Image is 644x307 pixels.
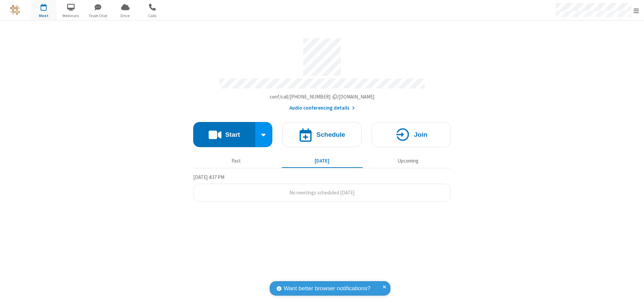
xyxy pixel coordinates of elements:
[58,13,84,19] span: Webinars
[196,155,277,167] button: Past
[193,122,255,147] button: Start
[372,122,451,147] button: Join
[627,290,639,302] iframe: Chat
[86,13,111,19] span: Team Chat
[289,104,355,112] button: Audio conferencing details
[282,155,363,167] button: [DATE]
[270,93,375,101] button: Copy my meeting room linkCopy my meeting room link
[140,13,165,19] span: Calls
[193,33,451,112] section: Account details
[255,122,273,147] div: Start conference options
[270,94,375,100] span: Copy my meeting room link
[113,13,138,19] span: Drive
[316,131,345,138] h4: Schedule
[284,284,370,293] span: Want better browser notifications?
[31,13,56,19] span: Meet
[193,173,451,202] section: Today's Meetings
[225,131,240,138] h4: Start
[10,5,20,15] img: QA Selenium DO NOT DELETE OR CHANGE
[282,122,362,147] button: Schedule
[414,131,427,138] h4: Join
[289,189,355,196] span: No meetings scheduled [DATE]
[193,174,224,180] span: [DATE] 4:37 PM
[368,155,448,167] button: Upcoming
